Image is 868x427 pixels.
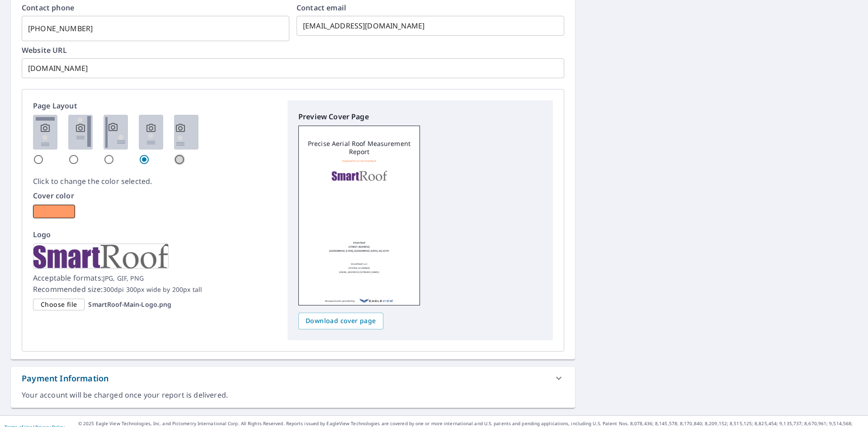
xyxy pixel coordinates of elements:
[103,285,203,294] span: 300dpi 300px wide by 200px tall
[353,241,365,245] p: SmartRoof
[325,297,355,305] p: Measurements provided by
[174,115,198,150] img: 5
[22,47,564,54] label: Website URL
[298,111,542,122] p: Preview Cover Page
[297,4,564,11] label: Contact email
[88,300,171,309] p: SmartRoof-Main-Logo.png
[33,229,277,240] p: Logo
[306,315,376,327] span: Download cover page
[349,266,370,270] p: [PHONE_NUMBER]
[329,249,389,253] p: [GEOGRAPHIC_DATA], [GEOGRAPHIC_DATA], VA. 22101
[104,115,128,150] img: 3
[22,372,108,385] div: Payment Information
[33,176,277,187] p: Click to change the color selected.
[33,299,85,311] div: Choose file
[22,390,564,400] div: Your account will be charged once your report is delivered.
[41,299,77,310] span: Choose file
[11,367,575,390] div: Payment Information
[22,4,289,11] label: Contact phone
[332,171,387,181] img: logo
[342,159,376,164] p: Prepared for you by SmartRoof
[33,100,277,111] p: Page Layout
[68,115,93,150] img: 2
[349,245,370,249] p: [STREET_ADDRESS]
[339,270,379,274] p: [EMAIL_ADDRESS][DOMAIN_NAME]
[33,115,57,150] img: 1
[33,190,277,201] p: Cover color
[351,262,368,266] p: SmartRoof, LLC
[299,140,420,156] p: Precise Aerial Roof Measurement Report
[359,297,393,305] img: EV Logo
[33,244,169,269] img: logo
[103,274,144,282] span: JPG, GIF, PNG
[139,115,163,150] img: 4
[33,272,277,295] p: Acceptable formats: Recommended size:
[298,313,383,329] button: Download cover page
